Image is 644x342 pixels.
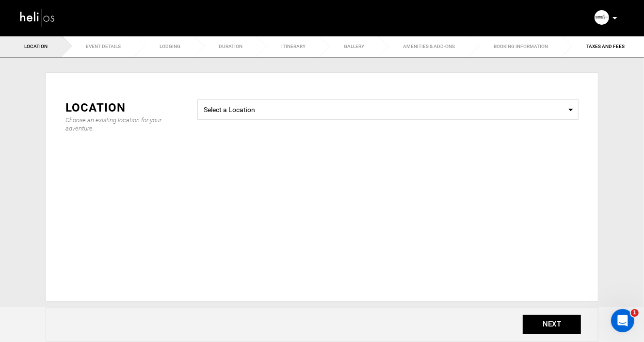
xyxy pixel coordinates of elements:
span: Select a Location [204,102,572,114]
span: TAXES AND FEES [586,44,625,49]
button: NEXT [523,315,581,334]
iframe: Intercom live chat [611,309,634,332]
div: Choose an existing location for your adventure. [65,116,183,132]
img: heli-logo [19,7,56,28]
img: 2fc09df56263535bfffc428f72fcd4c8.png [595,10,609,25]
span: 1 [631,309,639,317]
span: Location [24,44,48,49]
span: Select box activate [197,99,579,120]
div: Location [65,99,183,116]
